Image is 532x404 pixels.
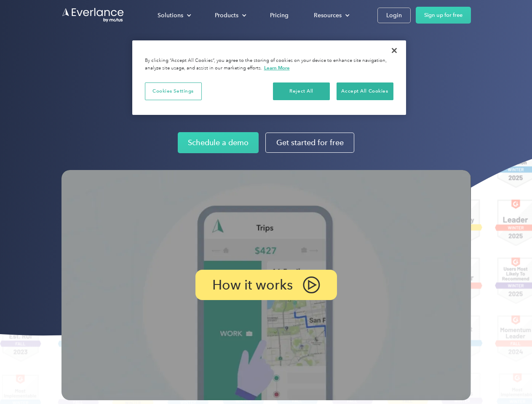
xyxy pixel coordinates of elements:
div: Login [386,10,402,21]
div: Products [215,10,238,21]
div: Resources [314,10,342,21]
p: How it works [212,280,293,290]
div: Products [206,8,253,23]
a: Login [377,8,411,23]
div: Cookie banner [132,40,406,115]
a: Schedule a demo [178,132,259,153]
div: By clicking “Accept All Cookies”, you agree to the storing of cookies on your device to enhance s... [145,57,393,72]
div: Privacy [132,40,406,115]
button: Accept All Cookies [337,82,393,100]
div: Solutions [149,8,198,23]
button: Reject All [273,82,330,100]
a: More information about your privacy, opens in a new tab [264,65,290,71]
a: Sign up for free [416,7,471,24]
a: Go to homepage [61,7,125,23]
div: Pricing [270,10,289,21]
input: Submit [62,50,104,68]
a: Pricing [262,8,297,23]
button: Close [385,41,404,60]
button: Cookies Settings [145,82,202,100]
div: Solutions [158,10,183,21]
a: Get started for free [265,133,354,153]
div: Resources [305,8,356,23]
